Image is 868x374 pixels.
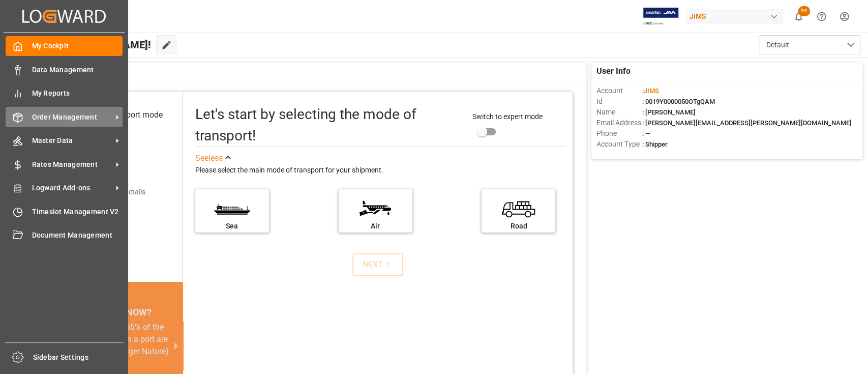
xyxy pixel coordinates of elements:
[685,7,787,26] button: JIMS
[32,230,123,241] span: Document Management
[644,87,659,95] span: JIMS
[200,221,264,232] div: Sea
[642,98,715,105] span: : 0019Y0000050OTgQAM
[596,107,642,118] span: Name
[487,221,550,232] div: Road
[84,109,163,121] div: Select transport mode
[344,221,407,232] div: Air
[32,183,112,193] span: Logward Add-ons
[596,96,642,107] span: Id
[643,8,678,25] img: Exertis%20JAM%20-%20Email%20Logo.jpg_1722504956.jpg
[169,321,183,370] button: next slide / item
[6,83,123,103] a: My Reports
[642,119,852,127] span: : [PERSON_NAME][EMAIL_ADDRESS][PERSON_NAME][DOMAIN_NAME]
[6,225,123,245] a: Document Management
[6,60,123,79] a: Data Management
[766,40,789,50] span: Default
[642,108,696,116] span: : [PERSON_NAME]
[6,202,123,221] a: Timeslot Management V2
[363,258,394,271] div: NEXT
[596,139,642,150] span: Account Type
[798,6,810,16] span: 94
[642,140,668,148] span: : Shipper
[596,128,642,139] span: Phone
[32,41,123,51] span: My Cockpit
[352,253,403,276] button: NEXT
[596,65,631,77] span: User Info
[6,36,123,56] a: My Cockpit
[787,5,810,28] button: show 94 new notifications
[33,352,124,363] span: Sidebar Settings
[472,112,543,121] span: Switch to expert mode
[685,9,783,24] div: JIMS
[596,85,642,96] span: Account
[642,130,650,137] span: : —
[32,112,112,123] span: Order Management
[32,88,123,99] span: My Reports
[32,207,123,217] span: Timeslot Management V2
[596,118,642,128] span: Email Address
[759,35,860,54] button: open menu
[32,135,112,146] span: Master Data
[810,5,833,28] button: Help Center
[32,159,112,170] span: Rates Management
[195,164,566,177] div: Please select the main mode of transport for your shipment.
[32,65,123,75] span: Data Management
[195,152,223,164] div: See less
[642,87,659,95] span: :
[195,104,462,147] div: Let's start by selecting the mode of transport!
